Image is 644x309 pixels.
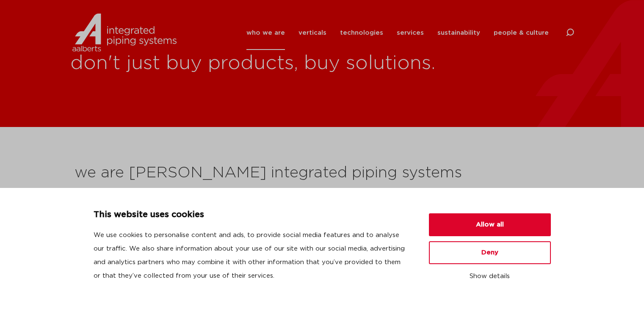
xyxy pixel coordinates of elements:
[246,16,285,50] a: who we are
[397,16,424,50] a: services
[340,16,383,50] a: technologies
[437,16,480,50] a: sustainability
[494,16,549,50] a: people & culture
[429,269,551,284] button: Show details
[429,241,551,264] button: Deny
[75,163,570,183] h2: we are [PERSON_NAME] integrated piping systems
[299,16,326,50] a: verticals
[94,208,409,222] p: This website uses cookies
[246,16,549,50] nav: Menu
[94,229,409,283] p: We use cookies to personalise content and ads, to provide social media features and to analyse ou...
[429,213,551,236] button: Allow all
